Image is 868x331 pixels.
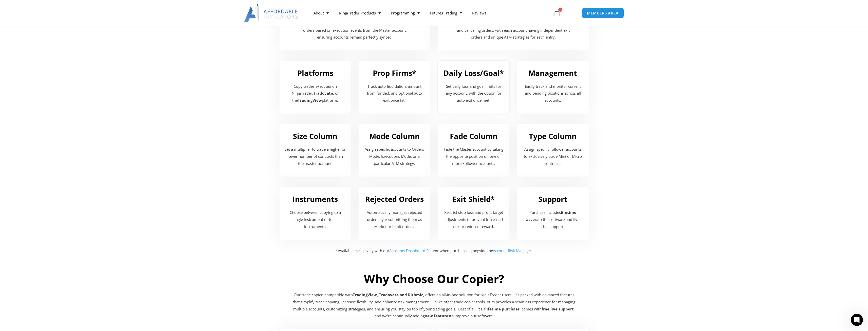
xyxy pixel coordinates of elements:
p: Assign specific accounts to Orders Mode, Executions Mode, or a particular ATM strategy. [364,146,425,167]
h2: Rejected Orders [364,194,425,204]
h2: Management [522,68,584,78]
h2: Platforms [285,68,346,78]
h2: Daily Loss/Goal* [443,68,505,78]
a: Accounts Dashboard Suite [389,248,435,253]
p: Choose between copying to a single instrument or to all instruments. [285,209,346,230]
p: Easily track and monitor current and pending positions across all accounts. [522,83,584,104]
a: NinjaTrader Products [334,7,386,19]
h2: Prop Firms* [364,68,425,78]
h2: Fade Column [443,131,505,141]
a: MEMBERS AREA [582,8,624,18]
strong: TradingView, [353,292,378,297]
p: Purchase includes to the software and live chat support. [522,209,584,230]
a: Programming [386,7,425,19]
strong: Tradovate and Rithmic [379,292,423,297]
a: 0 [546,6,568,20]
p: Synchronizes Master and Follower accounts by placing, moving, and canceling orders, with each acc... [456,20,571,41]
span: MEMBERS AREA [587,11,619,15]
b: free live support [542,306,574,311]
h2: Size Column [285,131,346,141]
b: lifetime purchase [485,306,520,311]
a: Account Risk Manager [493,248,531,253]
p: Set a multiplier to trade a higher or lower number of contracts than the master account. [285,146,346,167]
p: Restrict stop loss and profit target adjustments to prevent increased risk or reduced reward. [443,209,505,230]
h2: Support [522,194,584,204]
p: Our trade copier, compatible with , offers an all-in-one solution for NinjaTrader users. It’s pac... [292,291,576,320]
strong: lifetime access [526,210,576,222]
h2: Instruments [285,194,346,204]
p: Copies trades across Follower accounts by submitting market orders based on execution events from... [297,20,413,41]
p: Track auto-liquidation, amount from funded, and optional auto exit once hit. [364,83,425,104]
b: new features [425,313,450,318]
a: Futures Trading [425,7,467,19]
strong: Tradovate [313,91,333,96]
p: Assign specific follower accounts to exclusively trade Mini or Micro contracts. [522,146,584,167]
nav: Menu [308,7,548,19]
h2: Type Column [522,131,584,141]
span: 0 [558,8,562,12]
img: LogoAI | Affordable Indicators – NinjaTrader [244,4,299,22]
strong: TradingView [298,98,322,103]
h2: Why Choose Our Copier? [292,271,576,286]
p: Fade the Master account by taking the opposite position on one or more Follower accounts. [443,146,505,167]
a: About [308,7,334,19]
p: Automatically manages rejected orders by resubmitting them as Market or Limit orders. [364,209,425,230]
h2: Exit Shield* [443,194,505,204]
h2: Mode Column [364,131,425,141]
p: Copy trades executed on NinjaTrader, , or the platform. [285,83,346,104]
iframe: Intercom live chat [851,314,863,326]
p: *Available exclusively with our or when purchased alongside the . [292,247,576,254]
p: Set daily loss and goal limits for any account, with the option for auto exit once met. [443,83,505,104]
a: Reviews [467,7,491,19]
